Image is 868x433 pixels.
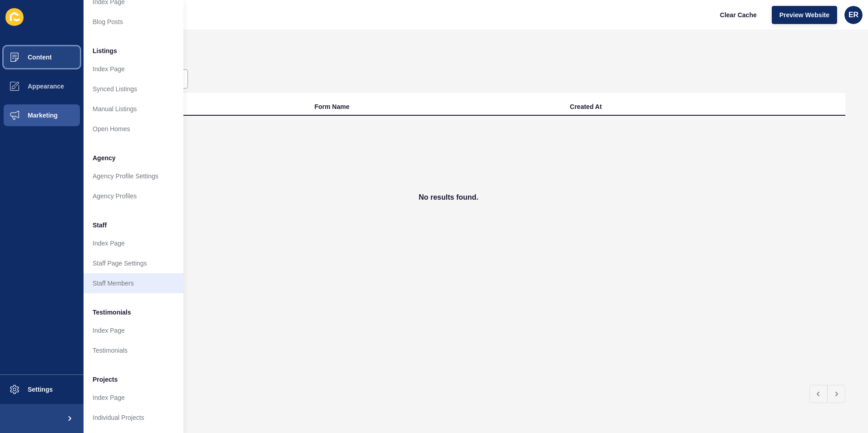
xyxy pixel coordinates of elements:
div: Form Name [315,102,350,111]
span: Projects [93,375,118,384]
div: No results found. [52,116,845,279]
span: Listings [93,46,117,55]
a: Blog Posts [84,12,183,32]
span: Staff [93,221,107,230]
a: Manual Listings [84,99,183,119]
a: Index Page [84,59,183,79]
h1: Submissions [52,52,845,65]
div: Created At [570,102,602,111]
a: Index Page [84,388,183,408]
a: Staff Members [84,273,183,293]
a: Agency Profile Settings [84,166,183,186]
span: ER [848,10,858,20]
span: Clear Cache [720,10,757,20]
a: Index Page [84,320,183,340]
span: Preview Website [779,10,829,20]
button: Preview Website [772,6,837,24]
a: Testimonials [84,340,183,360]
button: Clear Cache [712,6,764,24]
a: Individual Projects [84,408,183,428]
a: Agency Profiles [84,186,183,206]
a: Open Homes [84,119,183,139]
a: Synced Listings [84,79,183,99]
span: Agency [93,153,116,162]
a: Staff Page Settings [84,253,183,273]
a: Index Page [84,233,183,253]
span: Testimonials [93,308,131,317]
